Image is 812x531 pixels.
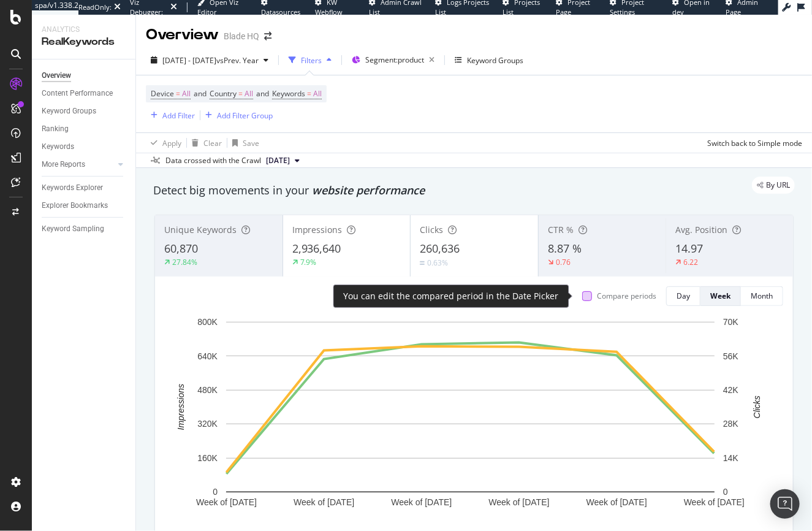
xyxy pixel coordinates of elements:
div: Add Filter Group [217,110,273,121]
span: and [194,88,207,99]
span: CTR % [548,224,574,235]
div: 27.84% [172,257,197,267]
text: 28K [723,419,739,429]
a: Ranking [42,123,127,136]
text: 640K [197,351,218,361]
div: Explorer Bookmarks [42,199,108,212]
text: 42K [723,385,739,395]
text: Clicks [752,395,762,418]
div: Blade HQ [224,30,259,42]
div: Save [243,138,259,148]
button: [DATE] [261,153,305,168]
a: Content Performance [42,87,127,100]
a: Keyword Sampling [42,223,127,235]
div: 0.76 [556,257,571,267]
div: Filters [301,55,322,66]
button: Apply [146,133,181,153]
div: 7.9% [300,257,317,267]
span: 260,636 [420,241,460,256]
span: All [245,85,253,102]
div: Month [751,291,773,301]
button: Filters [284,50,336,70]
div: Add Filter [162,110,195,121]
div: RealKeywords [42,35,126,49]
span: Segment: product [365,55,424,65]
div: More Reports [42,158,85,171]
span: = [238,88,243,99]
button: [DATE] - [DATE]vsPrev. Year [146,50,273,70]
button: Day [666,286,700,306]
span: 2,936,640 [292,241,341,256]
span: 60,870 [164,241,198,256]
span: = [307,88,311,99]
text: Week of [DATE] [586,497,647,507]
div: Keywords Explorer [42,181,103,194]
a: Keywords [42,140,127,153]
text: Week of [DATE] [489,497,550,507]
button: Week [700,286,741,306]
div: Data crossed with the Crawl [165,155,261,166]
text: 14K [723,453,739,463]
span: 2025 Sep. 4th [266,155,290,166]
div: Keywords [42,140,74,153]
span: [DATE] - [DATE] [162,55,216,66]
span: Keywords [272,88,305,99]
span: Clicks [420,224,443,235]
button: Save [227,133,259,153]
div: Keyword Sampling [42,223,104,235]
button: Add Filter Group [200,108,273,123]
text: 160K [197,453,218,463]
span: By URL [766,181,790,189]
text: Impressions [176,384,186,430]
div: Overview [42,69,71,82]
text: Week of [DATE] [294,497,354,507]
span: 14.97 [675,241,703,256]
text: 800K [197,317,218,327]
div: Switch back to Simple mode [707,138,802,148]
div: Analytics [42,25,126,35]
div: Apply [162,138,181,148]
div: Keyword Groups [42,105,96,118]
span: Country [210,88,237,99]
div: Compare periods [597,291,656,301]
div: Content Performance [42,87,113,100]
text: Week of [DATE] [391,497,452,507]
a: Keywords Explorer [42,181,127,194]
button: Clear [187,133,222,153]
div: Open Intercom Messenger [770,489,800,519]
text: Week of [DATE] [196,497,257,507]
button: Month [741,286,783,306]
span: vs Prev. Year [216,55,259,66]
a: Keyword Groups [42,105,127,118]
div: You can edit the compared period in the Date Picker [344,290,559,302]
div: Clear [203,138,222,148]
span: Avg. Position [675,224,727,235]
img: Equal [420,261,425,265]
span: 8.87 % [548,241,582,256]
span: All [313,85,322,102]
div: Overview [146,25,219,45]
div: 0.63% [427,258,448,268]
div: legacy label [752,177,795,194]
div: Ranking [42,123,69,136]
div: Day [677,291,690,301]
a: More Reports [42,158,115,171]
span: Impressions [292,224,343,235]
text: 56K [723,351,739,361]
button: Switch back to Simple mode [702,133,802,153]
div: ReadOnly: [78,2,112,12]
a: Explorer Bookmarks [42,199,127,212]
button: Add Filter [146,108,195,123]
span: = [176,88,180,99]
span: and [256,88,269,99]
text: 0 [213,487,218,497]
text: 0 [723,487,728,497]
text: 320K [197,419,218,429]
button: Keyword Groups [450,50,528,70]
span: Datasources [261,7,300,17]
text: 480K [197,385,218,395]
svg: A chart. [165,316,775,529]
text: Week of [DATE] [684,497,745,507]
div: 6.22 [683,257,698,267]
